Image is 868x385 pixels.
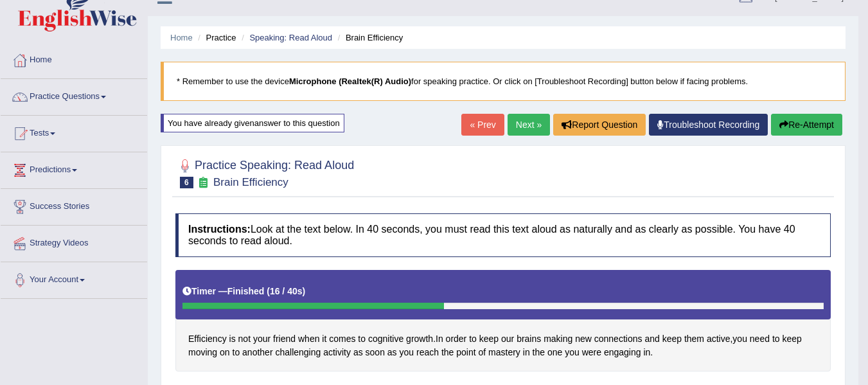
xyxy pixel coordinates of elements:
[273,332,296,346] span: Click to see word definition
[323,346,351,359] span: Click to see word definition
[400,346,414,359] span: Click to see word definition
[469,332,477,346] span: Click to see word definition
[227,286,265,296] b: Finished
[547,346,562,359] span: Click to see word definition
[229,332,236,346] span: Click to see word definition
[180,177,193,188] span: 6
[441,346,454,359] span: Click to see word definition
[750,332,770,346] span: Click to see word definition
[508,114,550,136] a: Next »
[213,176,288,188] small: Brain Efficiency
[161,114,344,132] div: You have already given answer to this question
[461,114,504,136] a: « Prev
[523,346,530,359] span: Click to see word definition
[406,332,433,346] span: Click to see word definition
[456,346,475,359] span: Click to see word definition
[1,189,147,221] a: Success Stories
[1,79,147,111] a: Practice Questions
[322,332,326,346] span: Click to see word definition
[175,156,354,188] h2: Practice Speaking: Read Aloud
[188,332,227,346] span: Click to see word definition
[479,346,486,359] span: Click to see word definition
[275,346,321,359] span: Click to see word definition
[544,332,572,346] span: Click to see word definition
[732,332,747,346] span: Click to see word definition
[1,226,147,258] a: Strategy Videos
[298,332,319,346] span: Click to see word definition
[1,262,147,294] a: Your Account
[594,332,642,346] span: Click to see word definition
[175,270,831,372] div: . , .
[329,332,355,346] span: Click to see word definition
[195,31,236,44] li: Practice
[533,346,545,359] span: Click to see word definition
[175,213,831,256] h4: Look at the text below. In 40 seconds, you must read this text aloud as naturally and as clearly ...
[182,287,305,296] h5: Timer —
[303,286,306,296] b: )
[335,31,403,44] li: Brain Efficiency
[643,346,650,359] span: Click to see word definition
[368,332,403,346] span: Click to see word definition
[771,114,842,136] button: Re-Attempt
[501,332,514,346] span: Click to see word definition
[249,33,332,42] a: Speaking: Read Aloud
[358,332,366,346] span: Click to see word definition
[604,346,641,359] span: Click to see word definition
[517,332,541,346] span: Click to see word definition
[488,346,520,359] span: Click to see word definition
[575,332,592,346] span: Click to see word definition
[267,286,270,296] b: (
[197,177,210,189] small: Exam occurring question
[644,332,659,346] span: Click to see word definition
[565,346,580,359] span: Click to see word definition
[233,346,240,359] span: Click to see word definition
[707,332,731,346] span: Click to see word definition
[353,346,363,359] span: Click to see word definition
[387,346,397,359] span: Click to see word definition
[684,332,704,346] span: Click to see word definition
[553,114,646,136] button: Report Question
[479,332,499,346] span: Click to see word definition
[772,332,780,346] span: Click to see word definition
[1,152,147,184] a: Predictions
[416,346,439,359] span: Click to see word definition
[188,346,217,359] span: Click to see word definition
[170,33,193,42] a: Home
[270,286,303,296] b: 16 / 40s
[1,42,147,75] a: Home
[662,332,682,346] span: Click to see word definition
[1,116,147,148] a: Tests
[188,224,251,235] b: Instructions:
[582,346,601,359] span: Click to see word definition
[436,332,443,346] span: Click to see word definition
[366,346,385,359] span: Click to see word definition
[161,62,846,101] blockquote: * Remember to use the device for speaking practice. Or click on [Troubleshoot Recording] button b...
[238,332,251,346] span: Click to see word definition
[289,76,411,86] b: Microphone (Realtek(R) Audio)
[253,332,270,346] span: Click to see word definition
[242,346,272,359] span: Click to see word definition
[220,346,230,359] span: Click to see word definition
[649,114,768,136] a: Troubleshoot Recording
[446,332,467,346] span: Click to see word definition
[782,332,801,346] span: Click to see word definition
